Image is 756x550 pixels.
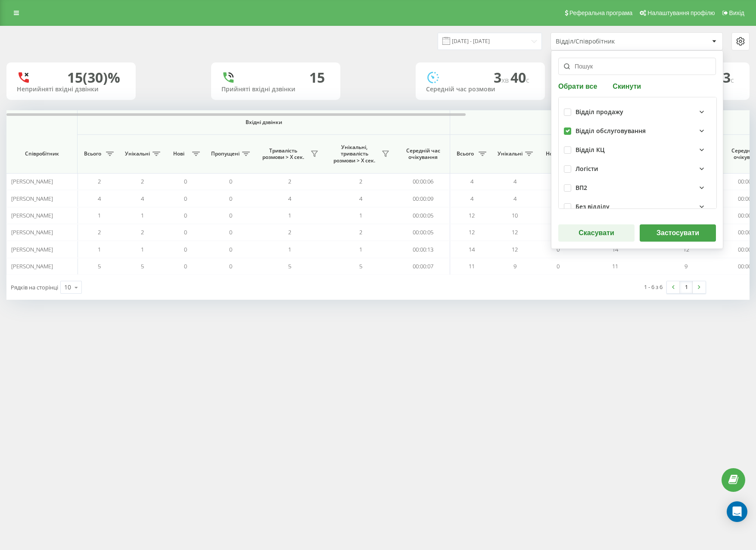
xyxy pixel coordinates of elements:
[612,245,618,253] span: 14
[396,173,450,190] td: 00:00:06
[359,177,362,185] span: 2
[184,245,187,253] span: 0
[11,211,53,219] span: [PERSON_NAME]
[684,262,688,270] span: 9
[100,119,427,126] span: Вхідні дзвінки
[17,86,125,93] div: Неприйняті вхідні дзвінки
[229,228,232,236] span: 0
[470,119,755,126] span: Вихідні дзвінки
[141,211,144,219] span: 1
[141,245,144,253] span: 1
[288,228,291,236] span: 2
[288,211,291,219] span: 1
[715,68,734,87] span: 13
[396,224,450,241] td: 00:00:05
[558,82,600,90] button: Обрати все
[513,262,516,270] span: 9
[576,146,605,154] div: Відділ КЦ
[469,228,475,236] span: 12
[359,228,362,236] span: 2
[98,228,101,236] span: 2
[512,211,518,219] span: 10
[82,150,103,157] span: Всього
[729,9,744,16] span: Вихід
[526,75,529,85] span: c
[11,245,53,253] span: [PERSON_NAME]
[258,147,308,161] span: Тривалість розмови > Х сек.
[229,195,232,202] span: 0
[67,69,120,86] div: 15 (30)%
[731,75,734,85] span: c
[556,38,659,45] div: Відділ/Співробітник
[576,127,646,135] div: Відділ обслуговування
[396,258,450,275] td: 00:00:07
[184,228,187,236] span: 0
[541,150,562,157] span: Нові
[576,184,587,192] div: ВП2
[98,262,101,270] span: 5
[513,195,516,202] span: 4
[98,211,101,219] span: 1
[469,211,475,219] span: 12
[494,68,510,87] span: 3
[11,262,53,270] span: [PERSON_NAME]
[396,190,450,207] td: 00:00:09
[501,75,510,85] span: хв
[288,262,291,270] span: 5
[510,68,529,87] span: 40
[498,150,523,157] span: Унікальні
[512,245,518,253] span: 12
[229,245,232,253] span: 0
[454,150,476,157] span: Всього
[359,262,362,270] span: 5
[330,144,379,164] span: Унікальні, тривалість розмови > Х сек.
[512,228,518,236] span: 12
[184,262,187,270] span: 0
[98,195,101,202] span: 4
[470,177,473,185] span: 4
[184,177,187,185] span: 0
[469,262,475,270] span: 11
[403,147,443,161] span: Середній час очікування
[640,224,716,242] button: Застосувати
[569,9,633,16] span: Реферальна програма
[396,207,450,224] td: 00:00:05
[469,245,475,253] span: 14
[680,281,693,293] a: 1
[288,177,291,185] span: 2
[11,283,58,291] span: Рядків на сторінці
[184,211,187,219] span: 0
[426,86,535,93] div: Середній час розмови
[11,177,53,185] span: [PERSON_NAME]
[141,228,144,236] span: 2
[141,177,144,185] span: 2
[683,245,689,253] span: 12
[644,283,663,291] div: 1 - 6 з 6
[11,195,53,202] span: [PERSON_NAME]
[470,195,473,202] span: 4
[576,203,610,211] div: Без відділу
[221,86,330,93] div: Прийняті вхідні дзвінки
[211,150,240,157] span: Пропущені
[513,177,516,185] span: 4
[576,165,598,173] div: Логісти
[184,195,187,202] span: 0
[557,245,560,253] span: 0
[612,262,618,270] span: 11
[359,211,362,219] span: 1
[359,245,362,253] span: 1
[610,82,644,90] button: Скинути
[98,177,101,185] span: 2
[557,262,560,270] span: 0
[14,150,70,157] span: Співробітник
[125,150,150,157] span: Унікальні
[727,501,747,522] div: Open Intercom Messenger
[141,195,144,202] span: 4
[229,211,232,219] span: 0
[98,245,101,253] span: 1
[576,109,623,116] div: Відділ продажу
[229,177,232,185] span: 0
[229,262,232,270] span: 0
[558,58,716,75] input: Пошук
[288,195,291,202] span: 4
